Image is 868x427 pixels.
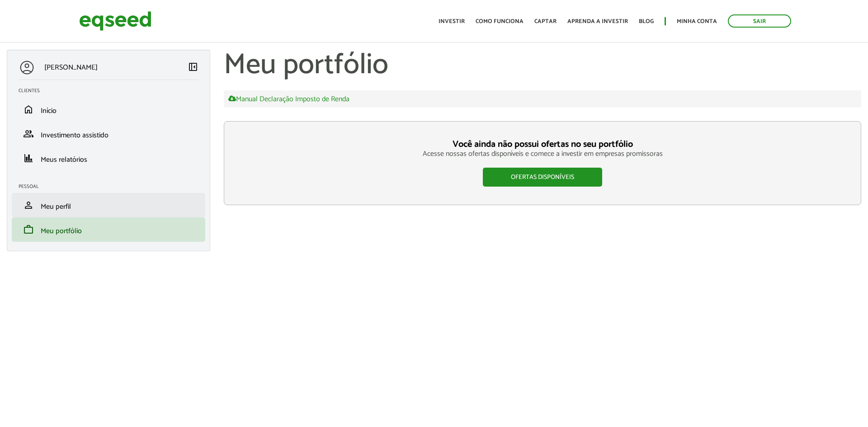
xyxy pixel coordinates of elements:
span: work [23,224,34,235]
a: homeInício [19,104,198,115]
a: Sair [728,14,791,28]
a: Minha conta [677,19,717,24]
a: Manual Declaração Imposto de Renda [228,95,349,103]
li: Meu portfólio [12,217,205,242]
a: Blog [639,19,654,24]
h2: Pessoal [19,184,205,189]
span: group [23,128,34,139]
a: Como funciona [476,19,524,24]
span: finance [23,153,34,164]
h1: Meu portfólio [224,50,861,81]
img: EqSeed [79,9,151,33]
a: Captar [534,19,557,24]
a: workMeu portfólio [19,224,198,235]
a: Aprenda a investir [567,19,628,24]
span: home [23,104,34,115]
span: Meu perfil [41,201,71,213]
li: Investimento assistido [12,122,205,146]
p: Acesse nossas ofertas disponíveis e comece a investir em empresas promissoras [242,150,843,158]
a: groupInvestimento assistido [19,128,198,139]
a: Investir [439,19,465,24]
p: [PERSON_NAME] [44,63,98,72]
span: Início [41,105,57,117]
span: person [23,200,34,211]
span: Meu portfólio [41,225,82,237]
li: Início [12,97,205,122]
a: personMeu perfil [19,200,198,211]
h3: Você ainda não possui ofertas no seu portfólio [242,140,843,150]
span: Investimento assistido [41,129,108,141]
a: Ofertas disponíveis [483,168,602,187]
a: Colapsar menu [188,61,198,74]
a: financeMeus relatórios [19,153,198,164]
span: left_panel_close [188,61,198,72]
h2: Clientes [19,88,205,94]
li: Meu perfil [12,193,205,217]
span: Meus relatórios [41,154,87,166]
li: Meus relatórios [12,146,205,170]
